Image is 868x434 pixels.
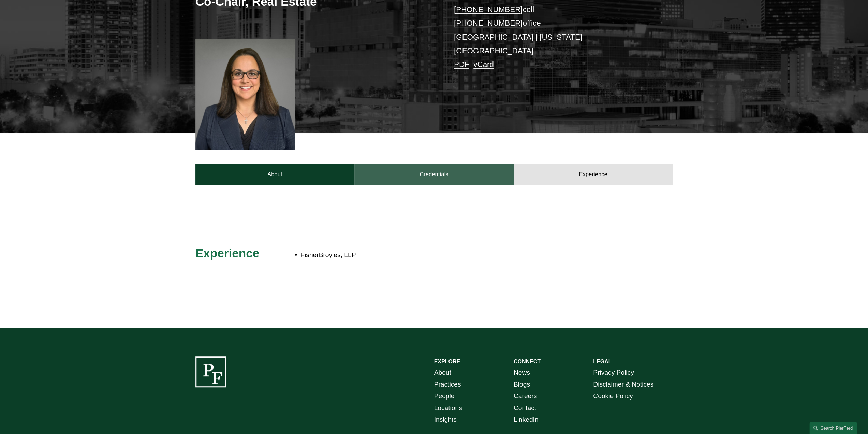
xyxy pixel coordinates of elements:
[195,164,355,184] a: About
[473,60,494,69] a: vCard
[454,60,469,69] a: PDF
[593,367,634,379] a: Privacy Policy
[809,422,857,434] a: Search this site
[434,402,462,414] a: Locations
[434,359,460,364] strong: EXPLORE
[593,379,653,391] a: Disclaimer & Notices
[434,367,451,379] a: About
[454,5,523,14] a: [PHONE_NUMBER]
[514,359,541,364] strong: CONNECT
[434,414,457,426] a: Insights
[300,249,613,261] p: FisherBroyles, LLP
[593,390,633,402] a: Cookie Policy
[593,359,612,364] strong: LEGAL
[514,367,530,379] a: News
[434,390,455,402] a: People
[514,379,530,391] a: Blogs
[454,19,523,27] a: [PHONE_NUMBER]
[514,402,536,414] a: Contact
[195,247,260,260] span: Experience
[434,379,461,391] a: Practices
[514,390,537,402] a: Careers
[354,164,514,184] a: Credentials
[514,164,673,184] a: Experience
[514,414,539,426] a: LinkedIn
